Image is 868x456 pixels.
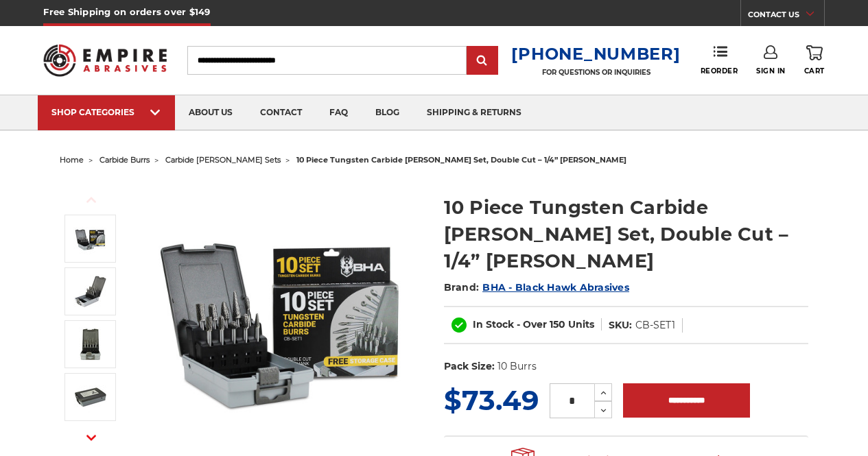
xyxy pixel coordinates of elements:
[73,327,108,361] img: carbide bit pack
[482,281,629,293] a: BHA - Black Hawk Abrasives
[73,380,108,414] img: burs for metal grinding pack
[473,318,514,331] span: In Stock
[175,95,246,130] a: about us
[145,180,420,454] img: BHA Carbide Burr 10 Piece Set, Double Cut with 1/4" Shanks
[635,318,675,333] dd: CB-SET1
[701,45,738,75] a: Reorder
[568,318,594,331] span: Units
[444,359,495,374] dt: Pack Size:
[748,7,824,26] a: CONTACT US
[444,281,480,293] span: Brand:
[99,155,150,165] a: carbide burrs
[444,194,808,274] h1: 10 Piece Tungsten Carbide [PERSON_NAME] Set, Double Cut – 1/4” [PERSON_NAME]
[296,155,626,165] span: 10 piece tungsten carbide [PERSON_NAME] set, double cut – 1/4” [PERSON_NAME]
[609,318,632,333] dt: SKU:
[804,45,825,75] a: Cart
[511,44,680,64] a: [PHONE_NUMBER]
[550,318,565,331] span: 150
[75,423,108,453] button: Next
[511,68,680,77] p: FOR QUESTIONS OR INQUIRIES
[517,318,547,331] span: - Over
[73,221,108,256] img: BHA Carbide Burr 10 Piece Set, Double Cut with 1/4" Shanks
[756,67,786,75] span: Sign In
[316,95,362,130] a: faq
[497,359,537,374] dd: 10 Burrs
[701,67,738,75] span: Reorder
[165,155,281,165] a: carbide [PERSON_NAME] sets
[75,185,108,215] button: Previous
[43,36,166,84] img: Empire Abrasives
[73,274,108,309] img: 10 piece tungsten carbide double cut burr kit
[362,95,413,130] a: blog
[246,95,316,130] a: contact
[804,67,825,75] span: Cart
[60,155,84,165] a: home
[469,47,496,75] input: Submit
[51,107,161,117] div: SHOP CATEGORIES
[444,383,539,417] span: $73.49
[413,95,535,130] a: shipping & returns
